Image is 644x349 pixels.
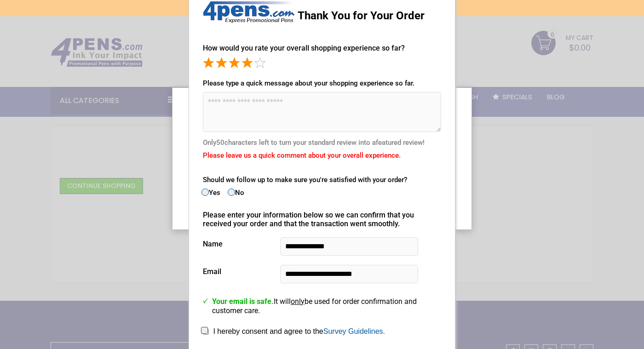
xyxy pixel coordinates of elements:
a: Survey Guidelines. [323,327,385,335]
div: Email [203,260,441,288]
span: 50 [216,138,224,147]
div: Should we follow up to make sure you're satisfied with your order? [203,176,441,184]
div: Please enter your information below so we can confirm that you received your order and that the t... [203,211,441,228]
div: How would you rate your overall shopping experience so far? [203,34,441,70]
div: Please leave us a quick comment about your overall experience. [203,151,441,160]
p: It will be used for order confirmation and customer care. [203,292,441,315]
div: Only characters left to turn your standard review into a [203,138,441,147]
input: No [229,189,235,195]
input: Yes [203,189,209,195]
u: only [291,297,305,306]
label: No [229,189,244,197]
div: Name [203,233,441,256]
label: I hereby consent and agree to the [213,327,385,335]
span: Your email is safe. [212,297,274,306]
span: featured review! [376,138,425,147]
label: Yes [203,189,220,197]
div: Please type a quick message about your shopping experience so far. [203,79,441,87]
span: Thank You for Your Order [298,9,425,22]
